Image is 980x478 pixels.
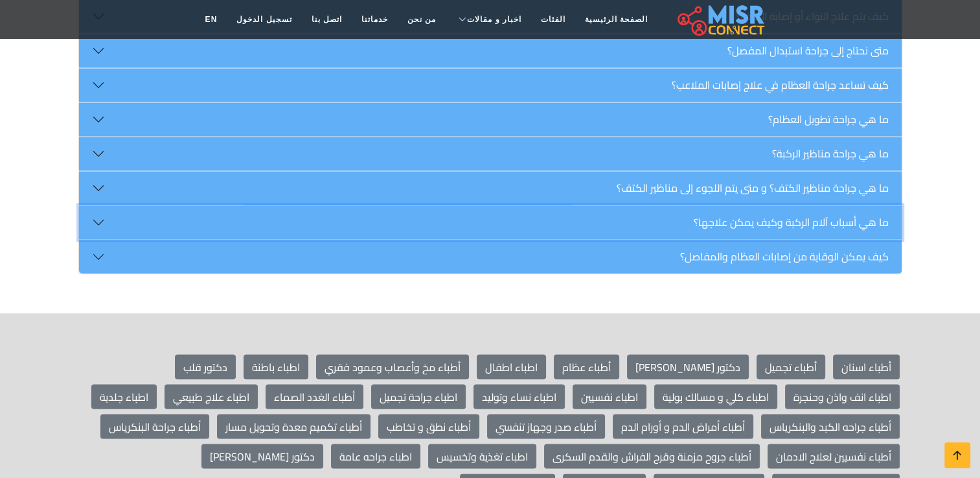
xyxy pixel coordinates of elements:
[371,385,466,409] a: اطباء جراحة تجميل
[79,172,902,205] button: ما هي جراحة مناظير الكتف؟ و متى يتم اللجوء إلى مناظير الكتف؟
[165,385,258,409] a: اطباء علاج طبيعي
[678,3,764,36] img: main.misr_connect
[316,355,469,380] a: أطباء مخ وأعصاب وعمود فقري
[761,415,900,439] a: أطباء جراحه الكبد والبنكرياس
[785,385,900,409] a: اطباء انف واذن وحنجرة
[331,444,420,469] a: اطباء جراحه عامة
[473,385,565,409] a: اطباء نساء وتوليد
[378,415,479,439] a: أطباء نطق و تخاطب
[352,7,398,32] a: خدماتنا
[79,69,902,102] button: كيف تساعد جراحة العظام في علاج إصابات الملاعب؟
[79,137,902,171] button: ما هي جراحة مناظير الركبة؟
[266,385,363,409] a: أطباء الغدد الصماء
[79,206,902,240] button: ما هي أسباب آلام الركبة وكيف يمكن علاجها؟
[201,444,323,469] a: دكتور [PERSON_NAME]
[79,240,902,274] button: كيف يمكن الوقاية من إصابات العظام والمفاصل؟
[175,355,236,380] a: دكتور قلب
[544,444,760,469] a: أطباء جروح مزمنة وقرح الفراش والقدم السكرى
[768,444,900,469] a: أطباء نفسيين لعلاج الادمان
[627,355,749,380] a: دكتور [PERSON_NAME]
[100,415,209,439] a: أطباء جراحة البنكرياس
[575,7,657,32] a: الصفحة الرئيسية
[477,355,546,380] a: اطباء اطفال
[79,34,902,68] button: متى نحتاج إلى جراحة استبدال المفصل؟
[446,7,531,32] a: اخبار و مقالات
[654,385,777,409] a: اطباء كلي و مسالك بولية
[757,355,825,380] a: أطباء تجميل
[573,385,646,409] a: اطباء نفسيين
[428,444,536,469] a: اطباء تغذية وتخسيس
[398,7,446,32] a: من نحن
[554,355,619,380] a: أطباء عظام
[467,14,521,25] span: اخبار و مقالات
[79,103,902,137] button: ما هي جراحة تطويل العظام؟
[833,355,900,380] a: أطباء اسنان
[196,7,227,32] a: EN
[91,385,157,409] a: اطباء جلدية
[487,415,605,439] a: أطباء صدر وجهاز تنفسي
[302,7,352,32] a: اتصل بنا
[217,415,370,439] a: أطباء تكميم معدة وتحويل مسار
[613,415,753,439] a: أطباء أمراض الدم و أورام الدم
[227,7,301,32] a: تسجيل الدخول
[244,355,308,380] a: اطباء باطنة
[531,7,575,32] a: الفئات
